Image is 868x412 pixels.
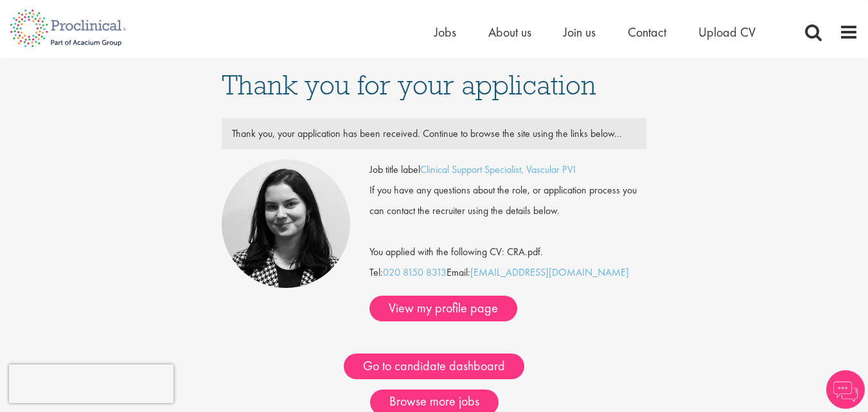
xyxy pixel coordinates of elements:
[360,221,655,262] div: You applied with the following CV: CRA.pdf.
[488,24,531,40] a: About us
[420,163,576,176] a: Clinical Support Specialist, Vascular PVI
[826,370,865,409] img: Chatbot
[360,159,655,180] div: Job title label
[9,364,173,403] iframe: reCAPTCHA
[628,24,666,40] a: Contact
[383,265,447,279] a: 020 8150 8313
[563,24,596,40] a: Join us
[369,296,517,321] a: View my profile page
[360,180,655,221] div: If you have any questions about the role, or application process you can contact the recruiter us...
[222,159,350,288] img: Indre Stankeviciute
[344,354,524,379] a: Go to candidate dashboard
[222,67,596,102] span: Thank you for your application
[470,265,629,279] a: [EMAIL_ADDRESS][DOMAIN_NAME]
[369,159,646,321] div: Tel: Email:
[434,24,456,40] a: Jobs
[698,24,756,40] a: Upload CV
[222,123,646,144] div: Thank you, your application has been received. Continue to browse the site using the links below...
